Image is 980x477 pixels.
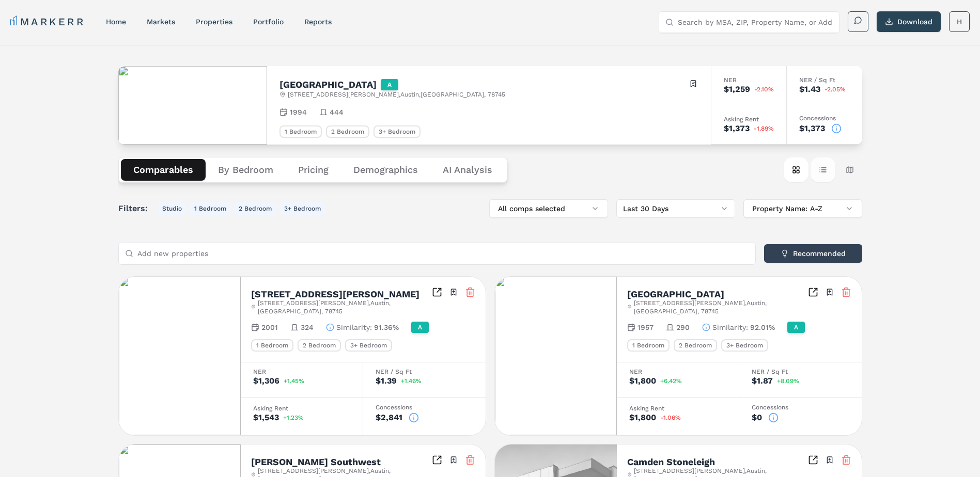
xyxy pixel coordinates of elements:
button: All comps selected [489,199,608,218]
h2: [GEOGRAPHIC_DATA] [627,290,724,299]
div: 3+ Bedroom [345,339,392,352]
div: 1 Bedroom [251,339,293,352]
span: -2.10% [754,86,774,92]
div: Concessions [799,115,850,121]
span: +1.23% [283,415,304,421]
div: $2,841 [376,414,402,422]
button: 1 Bedroom [190,202,230,215]
span: Similarity : [336,322,372,332]
a: Inspect Comparables [808,287,818,297]
a: markets [147,18,175,26]
div: NER [724,77,774,83]
div: 2 Bedroom [674,339,717,352]
span: -1.89% [754,125,774,132]
button: 3+ Bedroom [280,202,325,215]
a: Inspect Comparables [432,455,442,465]
button: Studio [158,202,186,215]
a: home [106,18,126,26]
button: AI Analysis [430,159,505,181]
a: MARKERR [10,14,85,29]
div: NER [629,369,726,375]
div: $1,800 [629,377,656,385]
div: A [787,322,805,333]
a: reports [304,18,332,26]
button: Download [877,11,941,32]
div: $1.43 [799,85,820,93]
h2: [STREET_ADDRESS][PERSON_NAME] [251,290,419,299]
div: 2 Bedroom [326,125,369,138]
span: H [957,17,962,27]
a: Inspect Comparables [432,287,442,297]
span: 92.01% [750,322,775,332]
div: 3+ Bedroom [374,125,421,138]
div: $1.87 [752,377,773,385]
div: NER / Sq Ft [799,77,850,83]
input: Search by MSA, ZIP, Property Name, or Address [678,12,833,33]
a: Inspect Comparables [808,455,818,465]
div: 3+ Bedroom [721,339,768,352]
span: 1957 [637,322,654,332]
div: Asking Rent [629,405,726,411]
div: Asking Rent [724,116,774,122]
h2: [PERSON_NAME] Southwest [251,457,381,467]
div: NER [253,369,350,375]
span: 91.36% [374,322,399,332]
button: Demographics [341,159,430,181]
div: 1 Bedroom [627,339,670,352]
div: Concessions [376,404,473,410]
button: H [949,11,970,32]
button: Comparables [121,159,206,181]
button: By Bedroom [206,159,286,181]
button: Pricing [286,159,341,181]
span: Filters: [118,202,154,215]
div: $1,306 [253,377,279,385]
button: 2 Bedroom [235,202,276,215]
span: [STREET_ADDRESS][PERSON_NAME] , Austin , [GEOGRAPHIC_DATA] , 78745 [258,299,431,315]
span: [STREET_ADDRESS][PERSON_NAME] , Austin , [GEOGRAPHIC_DATA] , 78745 [634,299,807,315]
div: $1,373 [799,124,825,133]
span: [STREET_ADDRESS][PERSON_NAME] , Austin , [GEOGRAPHIC_DATA] , 78745 [288,90,505,99]
div: $1,800 [629,414,656,422]
div: A [411,322,429,333]
button: Recommended [764,244,862,263]
div: NER / Sq Ft [752,369,849,375]
input: Add new properties [137,243,749,264]
span: +1.46% [401,378,422,384]
span: +6.42% [660,378,682,384]
div: 2 Bedroom [298,339,341,352]
a: Portfolio [253,18,284,26]
div: $1.39 [376,377,397,385]
span: 290 [676,322,690,332]
span: +8.09% [777,378,799,384]
div: $1,543 [253,414,279,422]
div: $1,373 [724,124,750,133]
div: Asking Rent [253,405,350,411]
div: Concessions [752,404,849,410]
span: 444 [330,107,344,117]
div: 1 Bedroom [279,125,322,138]
span: 1994 [290,107,307,117]
div: $0 [752,414,762,422]
a: properties [196,18,232,26]
div: $1,259 [724,85,750,93]
span: -2.05% [825,86,846,92]
div: A [381,79,398,90]
span: -1.06% [660,415,681,421]
button: Property Name: A-Z [743,199,862,218]
h2: [GEOGRAPHIC_DATA] [279,80,377,89]
div: NER / Sq Ft [376,369,473,375]
span: Similarity : [712,322,748,332]
span: +1.45% [284,378,304,384]
h2: Camden Stoneleigh [627,457,715,467]
span: 324 [301,322,314,332]
span: 2001 [261,322,278,332]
